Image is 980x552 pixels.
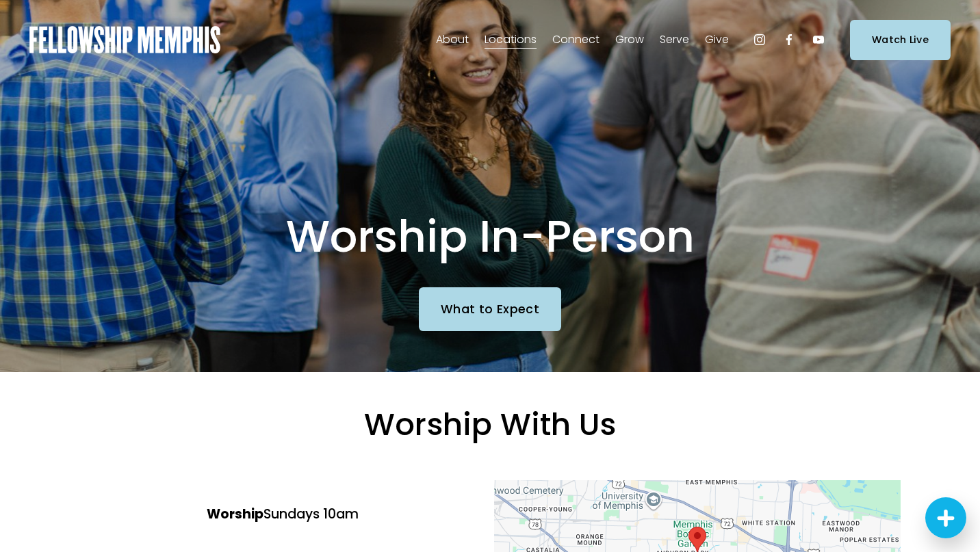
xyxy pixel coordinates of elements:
[660,29,689,51] a: folder dropdown
[436,29,469,51] a: folder dropdown
[850,20,951,60] a: Watch Live
[615,29,644,51] a: folder dropdown
[436,30,469,50] span: About
[615,30,644,50] span: Grow
[753,33,766,47] a: Instagram
[688,527,706,552] div: Harding Academy 1100 Cherry Road Memphis, TN, 38117, United States
[485,30,537,50] span: Locations
[812,33,825,47] a: YouTube
[660,30,689,50] span: Serve
[207,505,263,523] strong: Worship
[485,29,537,51] a: folder dropdown
[114,505,452,524] h4: Sundays 10am
[29,26,220,53] img: Fellowship Memphis
[552,30,599,50] span: Connect
[705,30,729,50] span: Give
[79,405,901,445] h2: Worship With Us
[552,29,599,51] a: folder dropdown
[419,287,561,331] a: What to Expect
[782,33,796,47] a: Facebook
[705,29,729,51] a: folder dropdown
[182,210,798,264] h1: Worship In-Person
